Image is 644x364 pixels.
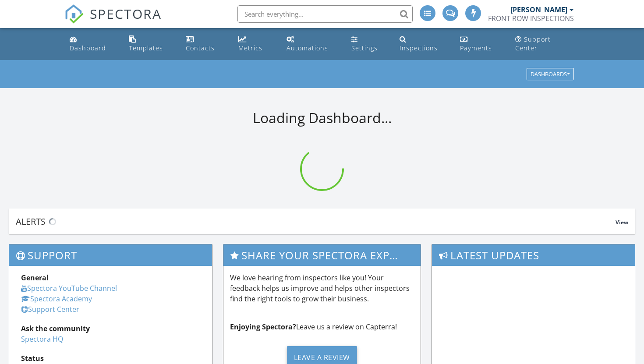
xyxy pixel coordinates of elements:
[348,32,389,57] a: Settings
[64,4,84,24] img: The Best Home Inspection Software - Spectora
[283,32,341,57] a: Automations (Advanced)
[400,44,438,52] div: Inspections
[456,32,505,57] a: Payments
[230,322,296,332] strong: Enjoying Spectora?
[9,244,212,266] h3: Support
[527,68,574,81] button: Dashboards
[70,44,106,52] div: Dashboard
[21,294,92,304] a: Spectora Academy
[64,12,162,30] a: SPECTORA
[230,322,414,332] p: Leave us a review on Capterra!
[21,283,117,293] a: Spectora YouTube Channel
[237,5,413,23] input: Search everything...
[351,44,378,52] div: Settings
[512,32,578,57] a: Support Center
[515,35,551,52] div: Support Center
[16,216,616,227] div: Alerts
[90,4,162,23] span: SPECTORA
[223,244,421,266] h3: Share Your Spectora Experience
[460,44,492,52] div: Payments
[66,32,118,57] a: Dashboard
[488,14,574,23] div: FRONT ROW INSPECTIONS
[21,273,49,283] strong: General
[230,272,414,304] p: We love hearing from inspectors like you! Your feedback helps us improve and helps other inspecto...
[129,44,163,52] div: Templates
[125,32,175,57] a: Templates
[21,334,63,344] a: Spectora HQ
[616,219,628,226] span: View
[21,323,200,334] div: Ask the community
[21,353,200,364] div: Status
[510,5,567,14] div: [PERSON_NAME]
[182,32,228,57] a: Contacts
[235,32,276,57] a: Metrics
[531,71,570,78] div: Dashboards
[432,244,635,266] h3: Latest Updates
[186,44,215,52] div: Contacts
[238,44,262,52] div: Metrics
[21,304,79,314] a: Support Center
[287,44,328,52] div: Automations
[396,32,449,57] a: Inspections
